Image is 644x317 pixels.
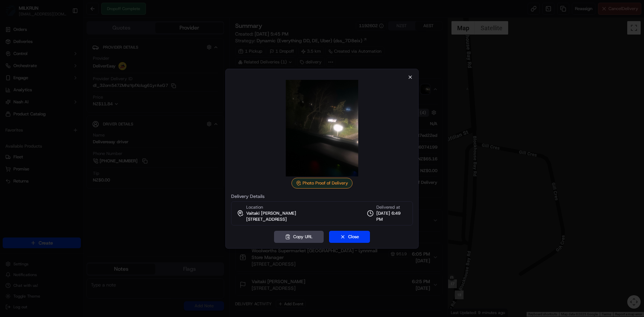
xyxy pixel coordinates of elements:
span: [STREET_ADDRESS] [246,216,287,222]
button: Copy URL [274,231,324,243]
div: Photo Proof of Delivery [291,178,353,189]
img: photo_proof_of_delivery image [274,80,370,176]
span: Location [246,204,263,210]
span: Vaitaki [PERSON_NAME] [246,210,296,216]
span: Delivered at [376,204,407,210]
span: [DATE] 6:49 PM [376,210,407,222]
label: Delivery Details [231,194,413,199]
button: Close [329,231,370,243]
